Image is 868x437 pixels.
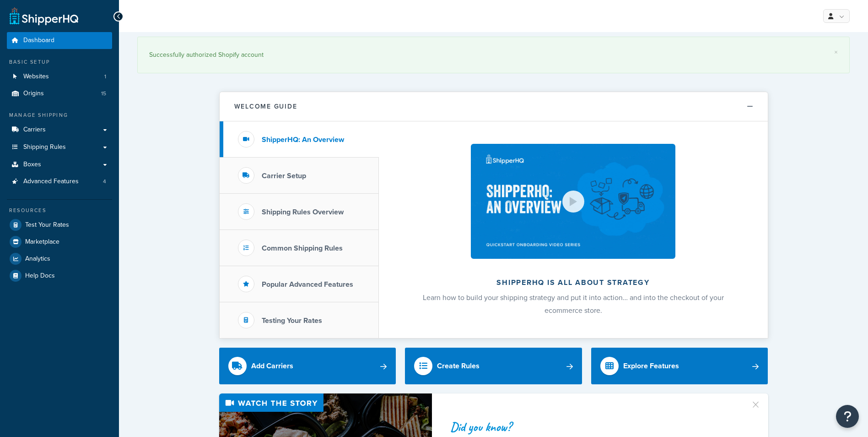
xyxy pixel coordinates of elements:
[836,405,859,428] button: Open Resource Center
[262,136,344,144] h3: ShipperHQ: An Overview
[7,58,112,66] div: Basic Setup
[262,317,322,325] h3: Testing Your Rates
[23,161,41,169] span: Boxes
[149,49,838,61] div: Successfully authorized Shopify account
[7,68,112,85] a: Websites1
[23,178,79,186] span: Advanced Features
[7,68,112,85] li: Websites
[7,85,112,102] a: Origins15
[7,32,112,49] a: Dashboard
[7,85,112,102] li: Origins
[25,221,69,229] span: Test Your Rates
[220,92,768,121] button: Welcome Guide
[7,139,112,156] a: Shipping Rules
[103,178,106,186] span: 4
[7,251,112,267] a: Analytics
[7,217,112,233] a: Test Your Rates
[23,73,49,81] span: Websites
[7,173,112,190] a: Advanced Features4
[7,156,112,173] a: Boxes
[262,280,353,289] h3: Popular Advanced Features
[591,348,768,384] a: Explore Features
[23,90,44,98] span: Origins
[25,238,59,246] span: Marketplace
[23,126,46,134] span: Carriers
[471,144,675,259] img: ShipperHQ is all about strategy
[23,143,66,151] span: Shipping Rules
[262,244,343,252] h3: Common Shipping Rules
[437,360,480,372] div: Create Rules
[219,348,396,384] a: Add Carriers
[450,421,739,433] div: Did you know?
[101,90,106,98] span: 15
[262,208,344,216] h3: Shipping Rules Overview
[623,360,679,372] div: Explore Features
[7,207,112,214] div: Resources
[7,111,112,119] div: Manage Shipping
[423,292,724,316] span: Learn how to build your shipping strategy and put it into action… and into the checkout of your e...
[262,172,306,180] h3: Carrier Setup
[7,173,112,190] li: Advanced Features
[834,49,838,56] a: ×
[25,272,55,280] span: Help Docs
[25,255,50,263] span: Analytics
[7,234,112,250] a: Marketplace
[7,121,112,138] a: Carriers
[405,348,582,384] a: Create Rules
[7,268,112,284] a: Help Docs
[251,360,293,372] div: Add Carriers
[403,279,744,287] h2: ShipperHQ is all about strategy
[23,37,54,44] span: Dashboard
[104,73,106,81] span: 1
[234,103,297,110] h2: Welcome Guide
